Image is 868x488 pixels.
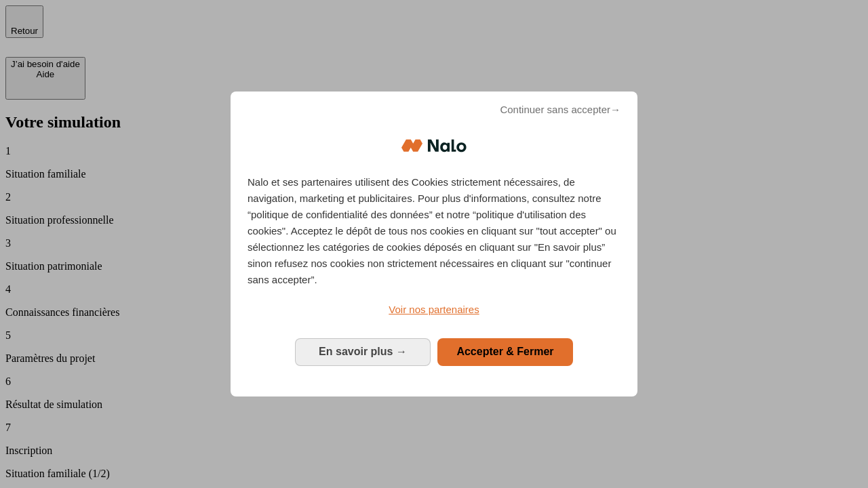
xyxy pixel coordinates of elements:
[319,346,407,357] span: En savoir plus →
[248,302,620,318] a: Voir nos partenaires
[437,338,573,365] button: Accepter & Fermer: Accepter notre traitement des données et fermer
[389,304,479,315] span: Voir nos partenaires
[295,338,431,365] button: En savoir plus: Configurer vos consentements
[456,346,553,357] span: Accepter & Fermer
[248,174,620,288] p: Nalo et ses partenaires utilisent des Cookies strictement nécessaires, de navigation, marketing e...
[231,91,637,396] div: Bienvenue chez Nalo Gestion du consentement
[500,102,620,118] span: Continuer sans accepter→
[401,125,467,166] img: Logo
